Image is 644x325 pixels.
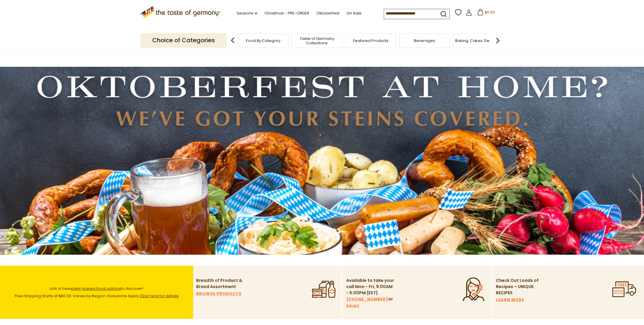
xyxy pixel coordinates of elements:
[346,296,388,303] a: [PHONE_NUMBER]
[485,10,495,15] span: $0.00
[414,38,435,43] a: Beverages
[496,277,539,296] p: Check Out Loads of Recipes – UNIQUE RECIPES
[140,33,227,48] p: Choice of Categories
[347,10,362,17] a: On Sale
[293,36,341,45] a: Taste of Germany Collections
[227,35,239,46] img: previous arrow
[139,293,179,299] a: Click here for details
[264,10,309,17] a: Christmas - PRE-ORDER
[316,10,339,17] a: Oktoberfest
[492,35,504,46] img: next arrow
[455,38,501,43] a: Baking, Cakes, Desserts
[71,286,121,291] a: plant-based food options
[346,277,395,309] p: Available to take your call Mon - Fri, 9:00AM - 5:00PM (EST). or
[196,277,245,290] p: Breadth of Product & Brand Assortment
[353,38,388,43] a: Featured Products
[237,10,257,17] a: Seasons
[473,9,498,18] button: $0.00
[15,286,179,299] span: Lots of new to discover! Free Shipping Starts at $80.00. Varies by Region. Exclusions Apply.
[246,38,280,43] a: Food By Category
[346,303,359,309] a: Email
[196,290,242,297] a: BROWSE PRODUCTS
[496,297,524,303] a: LEARN MORE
